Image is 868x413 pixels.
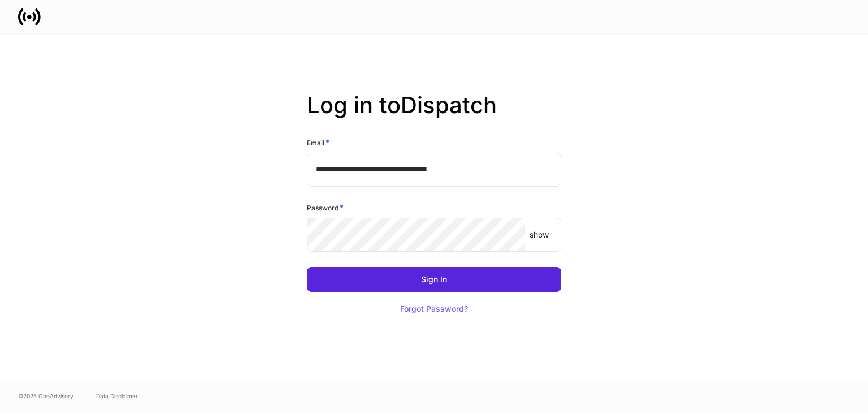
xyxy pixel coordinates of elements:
h2: Log in to Dispatch [307,92,561,137]
p: show [530,229,549,240]
a: Data Disclaimer [96,392,138,401]
div: Forgot Password? [400,305,468,313]
h6: Password [307,202,344,213]
div: Sign In [421,276,447,283]
h6: Email [307,137,329,148]
span: © 2025 OneAdvisory [18,392,73,401]
button: Sign In [307,267,561,292]
button: Forgot Password? [386,296,482,321]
